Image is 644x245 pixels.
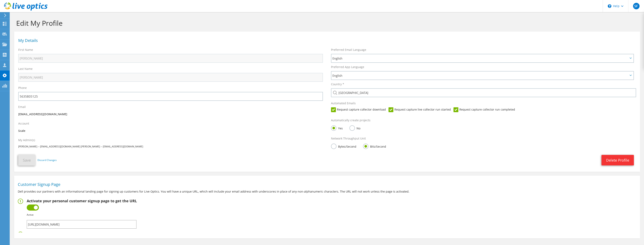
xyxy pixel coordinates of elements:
h1: Edit My Profile [16,19,636,27]
label: First Name [18,48,33,52]
label: Last Name [18,67,33,71]
label: No [349,125,360,130]
label: Preferred App Language [331,65,364,69]
label: Bits/Second [363,144,386,149]
span: English [332,56,628,61]
label: My Admin(s) [18,138,35,142]
label: Automatically create projects [331,118,370,122]
label: Request capture live collector run started [389,107,451,112]
label: Account [18,121,29,126]
h1: Customer Signup Page [18,182,634,186]
label: Bytes/Second [331,144,356,149]
label: Automated Emails [331,101,356,105]
h1: My Details [18,38,634,43]
span: SF [633,3,640,9]
p: [EMAIL_ADDRESS][DOMAIN_NAME] [18,112,323,116]
span: English [332,73,628,78]
label: Network Throughput Unit [331,136,366,141]
a: Discard Changes [37,158,57,162]
span: [PERSON_NAME] -- [EMAIL_ADDRESS][DOMAIN_NAME] [81,145,143,148]
b: Active [27,213,34,216]
p: Dell provides our partners with an informational landing page for signing up customers for Live O... [18,189,636,194]
h2: Activate your personal customer signup page to get the URL [27,199,137,203]
a: Delete Profile [601,155,634,165]
label: Country * [331,82,344,86]
label: Phone [18,86,27,90]
svg: \n [608,4,611,8]
p: Scale [18,129,323,133]
label: Yes [331,125,343,130]
label: Request capture collector run completed [453,107,515,112]
label: Request capture collector download [331,107,386,112]
label: Preferred Email Language [331,48,366,52]
span: [PERSON_NAME] -- [EMAIL_ADDRESS][DOMAIN_NAME] [18,145,80,148]
button: Save [18,155,35,166]
label: Email [18,105,26,109]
